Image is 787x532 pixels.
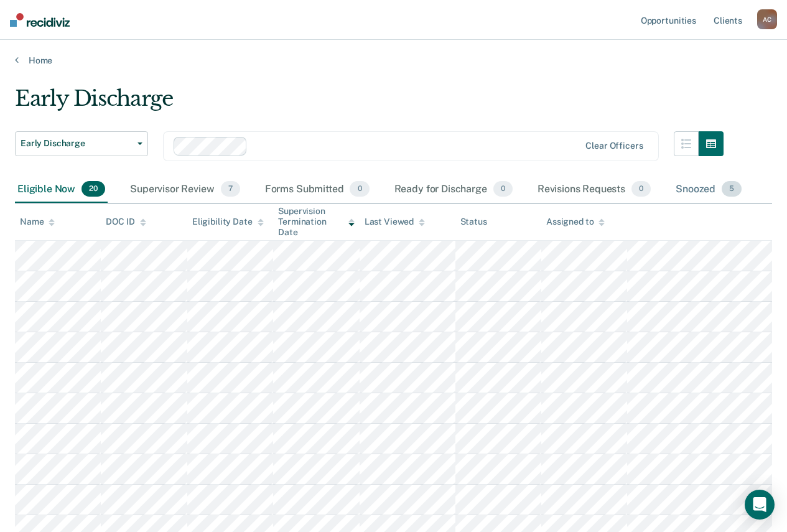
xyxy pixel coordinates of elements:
[128,176,243,203] div: Supervisor Review7
[535,176,653,203] div: Revisions Requests0
[15,55,772,66] a: Home
[350,181,369,197] span: 0
[20,217,55,227] div: Name
[546,217,605,227] div: Assigned to
[15,131,148,156] button: Early Discharge
[106,217,146,227] div: DOC ID
[392,176,515,203] div: Ready for Discharge0
[722,181,742,197] span: 5
[81,181,105,197] span: 20
[221,181,240,197] span: 7
[460,217,487,227] div: Status
[631,181,651,197] span: 0
[673,176,744,203] div: Snoozed5
[365,217,425,227] div: Last Viewed
[493,181,513,197] span: 0
[15,176,108,203] div: Eligible Now20
[15,86,724,121] div: Early Discharge
[192,217,264,227] div: Eligibility Date
[745,490,775,520] div: Open Intercom Messenger
[278,206,354,237] div: Supervision Termination Date
[757,9,777,29] button: AC
[757,9,777,29] div: A C
[263,176,372,203] div: Forms Submitted0
[10,13,70,27] img: Recidiviz
[585,141,643,151] div: Clear officers
[21,138,133,149] span: Early Discharge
